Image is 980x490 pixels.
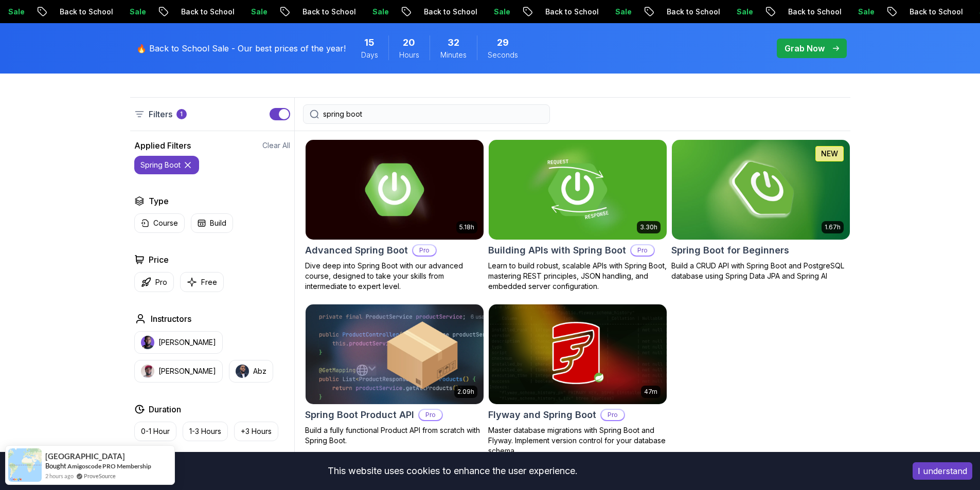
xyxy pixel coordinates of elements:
p: Pro [631,245,654,256]
img: provesource social proof notification image [8,448,42,482]
button: Clear All [262,140,290,151]
h2: Spring Boot for Beginners [671,243,789,258]
p: Master database migrations with Spring Boot and Flyway. Implement version control for your databa... [488,425,667,456]
p: Sale [96,7,129,17]
button: 0-1 Hour [134,422,176,441]
a: Building APIs with Spring Boot card3.30hBuilding APIs with Spring BootProLearn to build robust, s... [488,139,667,292]
p: +3 Hours [241,426,272,437]
span: 20 Hours [403,35,415,50]
p: spring boot [140,160,181,170]
p: [PERSON_NAME] [158,337,216,348]
p: Sale [339,7,372,17]
button: instructor imgAbz [229,360,273,383]
p: Pro [155,277,167,287]
p: Learn to build robust, scalable APIs with Spring Boot, mastering REST principles, JSON handling, ... [488,261,667,292]
img: Spring Boot for Beginners card [672,140,850,240]
p: 1.67h [825,223,841,231]
button: Build [191,213,233,233]
button: +3 Hours [234,422,278,441]
button: instructor img[PERSON_NAME] [134,331,223,354]
button: 1-3 Hours [183,422,228,441]
p: 2.09h [457,388,474,396]
p: Back to School [876,7,946,17]
p: Back to School [269,7,339,17]
p: Sale [946,7,979,17]
p: Back to School [512,7,582,17]
h2: Price [149,253,169,266]
p: Free [201,277,217,287]
p: Pro [419,410,442,420]
p: Build a CRUD API with Spring Boot and PostgreSQL database using Spring Data JPA and Spring AI [671,261,850,281]
h2: Duration [149,403,181,415]
p: 3.30h [640,223,657,231]
img: instructor img [141,365,154,378]
p: 🔥 Back to School Sale - Our best prices of the year! [136,42,346,55]
div: This website uses cookies to enhance the user experience. [8,460,897,482]
p: Sale [460,7,493,17]
h2: Flyway and Spring Boot [488,408,596,422]
a: Flyway and Spring Boot card47mFlyway and Spring BootProMaster database migrations with Spring Boo... [488,304,667,456]
input: Search Java, React, Spring boot ... [323,109,543,119]
p: Back to School [26,7,96,17]
button: Accept cookies [913,462,972,480]
p: 47m [644,388,657,396]
p: Abz [253,366,266,376]
button: Free [180,272,224,292]
h2: Applied Filters [134,139,191,152]
span: Seconds [488,50,518,60]
h2: Type [149,195,169,207]
img: Spring Boot Product API card [306,304,484,404]
p: Grab Now [785,42,825,55]
p: Back to School [148,7,218,17]
p: Filters [149,108,172,120]
p: 1-3 Hours [189,426,221,437]
p: 5.18h [459,223,474,231]
span: 32 Minutes [448,35,459,50]
a: Spring Boot for Beginners card1.67hNEWSpring Boot for BeginnersBuild a CRUD API with Spring Boot ... [671,139,850,281]
span: 2 hours ago [45,471,74,480]
span: Minutes [440,50,467,60]
p: Sale [582,7,615,17]
img: Building APIs with Spring Boot card [489,140,667,240]
h2: Spring Boot Product API [305,408,414,422]
button: instructor img[PERSON_NAME] [134,360,223,383]
img: instructor img [141,336,154,349]
p: Dive deep into Spring Boot with our advanced course, designed to take your skills from intermedia... [305,261,484,292]
span: 29 Seconds [497,35,509,50]
p: Course [153,218,178,228]
img: Flyway and Spring Boot card [489,304,667,404]
p: Build [210,218,226,228]
h2: Instructors [151,313,191,325]
h2: Building APIs with Spring Boot [488,243,626,258]
p: Sale [703,7,736,17]
p: Back to School [633,7,703,17]
p: Pro [601,410,624,420]
p: Sale [218,7,251,17]
img: Advanced Spring Boot card [306,140,484,240]
img: instructor img [236,365,249,378]
h2: Advanced Spring Boot [305,243,408,258]
span: 15 Days [364,35,375,50]
p: Sale [825,7,858,17]
p: Back to School [755,7,825,17]
span: [GEOGRAPHIC_DATA] [45,452,125,461]
p: Pro [413,245,436,256]
a: Amigoscode PRO Membership [67,462,151,470]
span: Days [361,50,378,60]
a: Spring Boot Product API card2.09hSpring Boot Product APIProBuild a fully functional Product API f... [305,304,484,446]
p: Back to School [390,7,460,17]
a: Advanced Spring Boot card5.18hAdvanced Spring BootProDive deep into Spring Boot with our advanced... [305,139,484,292]
p: [PERSON_NAME] [158,366,216,376]
p: NEW [821,149,838,159]
a: ProveSource [84,471,116,480]
p: 0-1 Hour [141,426,170,437]
span: Hours [399,50,419,60]
button: Pro [134,272,174,292]
span: Bought [45,462,66,470]
button: Course [134,213,185,233]
p: Build a fully functional Product API from scratch with Spring Boot. [305,425,484,446]
button: spring boot [134,156,199,174]
p: 1 [180,110,183,118]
